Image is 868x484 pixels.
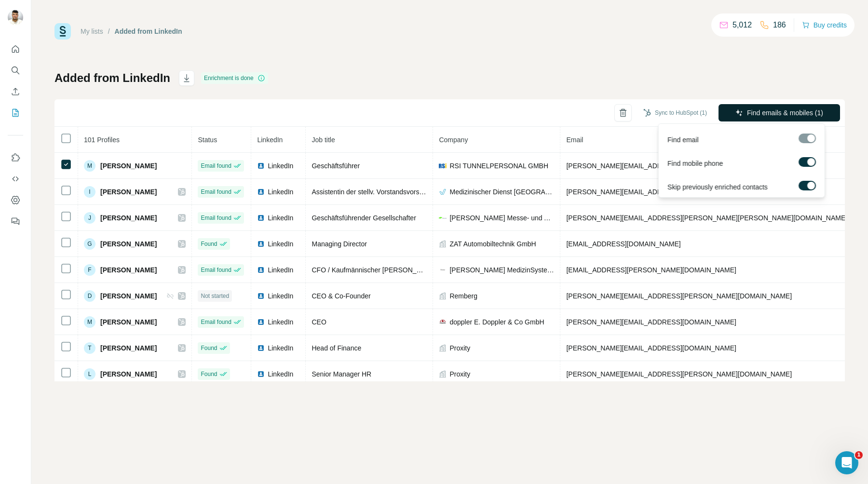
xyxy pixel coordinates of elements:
[201,240,217,248] span: Found
[566,240,680,248] span: [EMAIL_ADDRESS][DOMAIN_NAME]
[8,62,23,79] button: Search
[201,214,231,222] span: Email found
[201,72,268,84] div: Enrichment is done
[439,188,447,196] img: company-logo
[312,162,360,170] span: Geschäftsführer
[667,182,768,192] span: Skip previously enriched contacts
[268,161,293,171] span: LinkedIn
[201,292,229,300] span: Not started
[566,188,792,196] span: [PERSON_NAME][EMAIL_ADDRESS][PERSON_NAME][DOMAIN_NAME]
[100,265,157,275] span: [PERSON_NAME]
[747,108,823,118] span: Find emails & mobiles (1)
[84,186,95,198] div: I
[81,27,103,35] a: My lists
[54,70,170,86] h1: Added from LinkedIn
[108,27,110,36] li: /
[100,343,157,353] span: [PERSON_NAME]
[637,106,714,120] button: Sync to HubSpot (1)
[449,161,548,171] span: RSI TUNNELPERSONAL GMBH
[268,265,293,275] span: LinkedIn
[566,318,736,326] span: [PERSON_NAME][EMAIL_ADDRESS][DOMAIN_NAME]
[268,239,293,249] span: LinkedIn
[439,266,447,274] img: company-logo
[8,149,23,166] button: Use Surfe on LinkedIn
[312,344,361,352] span: Head of Finance
[449,265,554,275] span: [PERSON_NAME] MedizinSysteme GmbH
[802,18,847,32] button: Buy credits
[855,451,863,459] span: 1
[566,136,583,144] span: Email
[312,318,326,326] span: CEO
[449,369,470,379] span: Proxity
[257,214,265,222] img: LinkedIn logo
[100,239,157,249] span: [PERSON_NAME]
[312,188,445,196] span: Assistentin der stellv. Vorstandsvorsitzenden
[312,266,437,274] span: CFO / Kaufmännischer [PERSON_NAME]
[201,161,231,170] span: Email found
[84,212,95,224] div: J
[566,292,792,300] span: [PERSON_NAME][EMAIL_ADDRESS][PERSON_NAME][DOMAIN_NAME]
[566,266,736,274] span: [EMAIL_ADDRESS][PERSON_NAME][DOMAIN_NAME]
[198,136,217,144] span: Status
[268,343,293,353] span: LinkedIn
[439,318,447,326] img: company-logo
[449,317,544,327] span: doppler E. Doppler & Co GmbH
[257,344,265,352] img: LinkedIn logo
[312,292,370,300] span: CEO & Co-Founder
[8,40,23,58] button: Quick start
[449,239,536,249] span: ZAT Automobiltechnik GmbH
[268,291,293,301] span: LinkedIn
[566,162,736,170] span: [PERSON_NAME][EMAIL_ADDRESS][DOMAIN_NAME]
[312,214,416,222] span: Geschäftsführender Gesellschafter
[201,344,217,352] span: Found
[84,290,95,302] div: D
[667,135,699,145] span: Find email
[8,170,23,188] button: Use Surfe API
[100,161,157,171] span: [PERSON_NAME]
[439,136,468,144] span: Company
[257,240,265,248] img: LinkedIn logo
[449,187,554,197] span: Medizinischer Dienst [GEOGRAPHIC_DATA]
[312,240,366,248] span: Managing Director
[257,266,265,274] img: LinkedIn logo
[268,187,293,197] span: LinkedIn
[773,19,786,31] p: 186
[84,342,95,354] div: T
[268,369,293,379] span: LinkedIn
[257,292,265,300] img: LinkedIn logo
[566,344,736,352] span: [PERSON_NAME][EMAIL_ADDRESS][DOMAIN_NAME]
[84,238,95,250] div: G
[8,191,23,209] button: Dashboard
[100,187,157,197] span: [PERSON_NAME]
[312,370,371,378] span: Senior Manager HR
[84,160,95,172] div: M
[835,451,858,474] iframe: Intercom live chat
[719,104,840,121] button: Find emails & mobiles (1)
[257,188,265,196] img: LinkedIn logo
[100,291,157,301] span: [PERSON_NAME]
[100,317,157,327] span: [PERSON_NAME]
[732,19,752,31] p: 5,012
[268,213,293,223] span: LinkedIn
[566,214,847,222] span: [PERSON_NAME][EMAIL_ADDRESS][PERSON_NAME][PERSON_NAME][DOMAIN_NAME]
[8,104,23,121] button: My lists
[8,83,23,100] button: Enrich CSV
[257,162,265,170] img: LinkedIn logo
[449,213,554,223] span: [PERSON_NAME] Messe- und Ausstellungsgestaltung GmbH
[312,136,335,144] span: Job title
[566,370,792,378] span: [PERSON_NAME][EMAIL_ADDRESS][PERSON_NAME][DOMAIN_NAME]
[667,159,723,168] span: Find mobile phone
[201,188,231,196] span: Email found
[54,23,71,40] img: Surfe Logo
[84,264,95,276] div: F
[257,370,265,378] img: LinkedIn logo
[268,317,293,327] span: LinkedIn
[84,368,95,380] div: L
[257,136,283,144] span: LinkedIn
[84,136,120,144] span: 101 Profiles
[449,343,470,353] span: Proxity
[201,370,217,378] span: Found
[84,316,95,328] div: M
[115,27,182,36] div: Added from LinkedIn
[8,213,23,230] button: Feedback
